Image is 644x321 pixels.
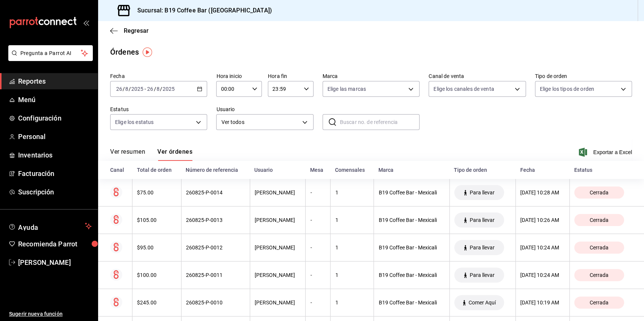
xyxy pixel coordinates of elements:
[110,148,145,161] button: Ver resumen
[580,148,632,157] button: Exportar a Excel
[137,167,177,173] div: Total de orden
[310,167,326,173] div: Mesa
[335,167,369,173] div: Comensales
[467,245,498,251] span: Para llevar
[323,73,420,79] label: Marca
[335,190,369,196] div: 1
[540,85,594,93] span: Elige los tipos de orden
[335,300,369,306] div: 1
[156,86,160,92] input: --
[18,168,92,179] span: Facturación
[18,222,82,231] span: Ayuda
[162,86,175,92] input: ----
[535,73,632,79] label: Tipo de orden
[110,27,149,34] button: Regresar
[186,190,245,196] div: 260825-P-0014
[186,217,245,223] div: 260825-P-0013
[160,86,162,92] span: /
[9,310,92,318] span: Sugerir nueva función
[216,73,262,79] label: Hora inicio
[123,86,125,92] span: /
[18,113,92,123] span: Configuración
[255,245,301,251] div: [PERSON_NAME]
[186,167,245,173] div: Número de referencia
[131,6,272,15] h3: Sucursal: B19 Coffee Bar ([GEOGRAPHIC_DATA])
[254,167,301,173] div: Usuario
[378,217,444,223] div: B19 Coffee Bar - Mexicali
[131,86,144,92] input: ----
[466,300,499,306] span: Comer Aquí
[310,300,326,306] div: -
[137,217,177,223] div: $105.00
[310,272,326,278] div: -
[115,118,154,126] span: Elige los estatus
[429,73,526,79] label: Canal de venta
[125,86,129,92] input: --
[137,245,177,251] div: $95.00
[378,167,445,173] div: Marca
[268,73,314,79] label: Hora fin
[116,86,123,92] input: --
[378,245,444,251] div: B19 Coffee Bar - Mexicali
[574,167,632,173] div: Estatus
[110,107,207,112] label: Estatus
[110,46,139,58] div: Órdenes
[147,86,154,92] input: --
[335,245,369,251] div: 1
[186,272,245,278] div: 260825-P-0011
[520,300,565,306] div: [DATE] 10:19 AM
[467,272,498,278] span: Para llevar
[520,245,565,251] div: [DATE] 10:24 AM
[18,150,92,160] span: Inventarios
[18,76,92,86] span: Reportes
[157,148,192,161] button: Ver órdenes
[520,217,565,223] div: [DATE] 10:26 AM
[110,148,192,161] div: navigation tabs
[137,300,177,306] div: $245.00
[378,272,444,278] div: B19 Coffee Bar - Mexicali
[186,245,245,251] div: 260825-P-0012
[18,239,92,249] span: Recomienda Parrot
[221,118,299,126] span: Ver todos
[216,107,313,112] label: Usuario
[124,27,149,34] span: Regresar
[137,272,177,278] div: $100.00
[20,49,81,57] span: Pregunta a Parrot AI
[18,131,92,142] span: Personal
[467,217,498,223] span: Para llevar
[5,55,93,63] a: Pregunta a Parrot AI
[144,86,146,92] span: -
[110,167,128,173] div: Canal
[18,187,92,197] span: Suscripción
[255,217,301,223] div: [PERSON_NAME]
[154,86,156,92] span: /
[310,217,326,223] div: -
[327,85,366,93] span: Elige las marcas
[83,20,89,26] button: open_drawer_menu
[255,190,301,196] div: [PERSON_NAME]
[143,47,152,57] button: Tooltip marker
[186,300,245,306] div: 260825-P-0010
[255,272,301,278] div: [PERSON_NAME]
[340,115,420,130] input: Buscar no. de referencia
[18,95,92,105] span: Menú
[520,167,565,173] div: Fecha
[378,190,444,196] div: B19 Coffee Bar - Mexicali
[335,272,369,278] div: 1
[467,190,498,196] span: Para llevar
[255,300,301,306] div: [PERSON_NAME]
[587,300,612,306] span: Cerrada
[587,272,612,278] span: Cerrada
[433,85,494,93] span: Elige los canales de venta
[378,300,444,306] div: B19 Coffee Bar - Mexicali
[110,73,207,79] label: Fecha
[587,245,612,251] span: Cerrada
[8,45,93,61] button: Pregunta a Parrot AI
[520,272,565,278] div: [DATE] 10:24 AM
[18,257,92,267] span: [PERSON_NAME]
[587,217,612,223] span: Cerrada
[454,167,511,173] div: Tipo de orden
[310,190,326,196] div: -
[310,245,326,251] div: -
